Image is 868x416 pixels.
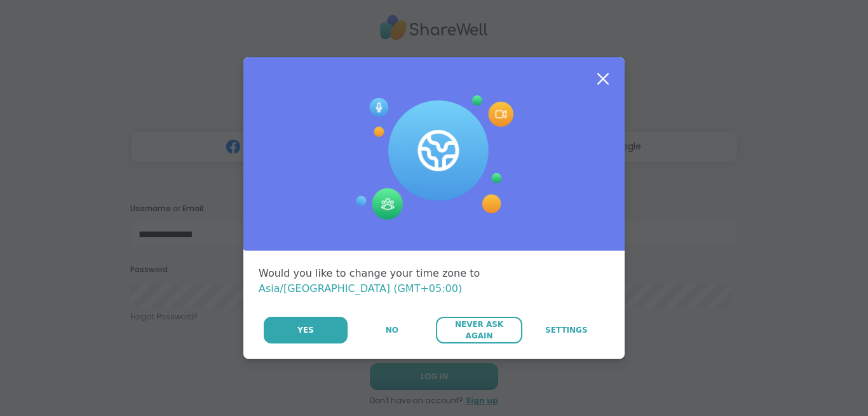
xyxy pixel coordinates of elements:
span: No [386,324,398,336]
span: Yes [297,324,314,336]
span: Settings [545,324,588,336]
a: Settings [524,317,609,343]
button: Never Ask Again [436,317,522,343]
div: Would you like to change your time zone to [259,266,609,296]
img: Session Experience [355,95,513,220]
button: No [349,317,435,343]
span: Never Ask Again [442,319,515,342]
button: Yes [264,317,348,343]
span: Asia/[GEOGRAPHIC_DATA] (GMT+05:00) [259,282,462,295]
